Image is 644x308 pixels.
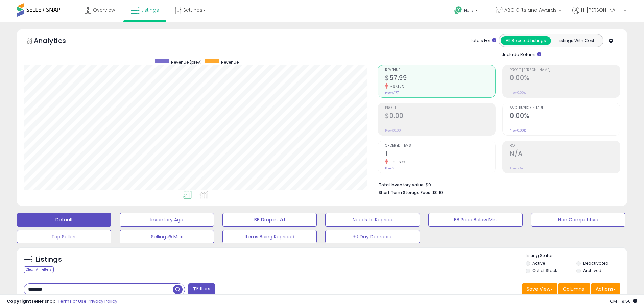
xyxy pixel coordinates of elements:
[88,298,117,304] a: Privacy Policy
[591,283,620,295] button: Actions
[385,150,495,159] h2: 1
[526,253,627,259] p: Listing States:
[454,6,462,15] i: Get Help
[572,7,626,22] a: Hi [PERSON_NAME]
[17,213,111,227] button: Default
[385,128,401,133] small: Prev: $0.00
[188,283,215,295] button: Filters
[510,150,620,159] h2: N/A
[24,266,54,273] div: Clear All Filters
[583,260,609,266] label: Deactivated
[385,144,495,148] span: Ordered Items
[120,230,214,243] button: Selling @ Max
[7,298,31,304] strong: Copyright
[36,255,62,264] h5: Listings
[510,112,620,121] h2: 0.00%
[385,91,399,95] small: Prev: $177
[504,7,557,14] span: ABC Gifts and Awards
[610,298,637,304] span: 2025-08-15 19:50 GMT
[464,8,473,14] span: Help
[379,190,431,195] b: Short Term Storage Fees:
[432,189,443,196] span: $0.10
[510,166,523,170] small: Prev: N/A
[171,59,202,65] span: Revenue (prev)
[494,50,549,58] div: Include Returns
[531,213,625,227] button: Non Competitive
[93,7,115,14] span: Overview
[388,160,406,165] small: -66.67%
[428,213,523,227] button: BB Price Below Min
[141,7,159,14] span: Listings
[501,36,551,45] button: All Selected Listings
[222,230,317,243] button: Items Being Repriced
[388,84,404,89] small: -67.16%
[385,112,495,121] h2: $0.00
[221,59,239,65] span: Revenue
[510,128,526,133] small: Prev: 0.00%
[522,283,557,295] button: Save View
[379,180,615,188] li: $0
[58,298,87,304] a: Terms of Use
[325,213,420,227] button: Needs to Reprice
[563,286,584,292] span: Columns
[7,298,117,305] div: seller snap | |
[449,1,485,22] a: Help
[583,268,601,274] label: Archived
[385,166,395,170] small: Prev: 3
[551,36,601,45] button: Listings With Cost
[532,260,545,266] label: Active
[510,106,620,110] span: Avg. Buybox Share
[510,68,620,72] span: Profit [PERSON_NAME]
[222,213,317,227] button: BB Drop in 7d
[385,74,495,83] h2: $57.99
[385,106,495,110] span: Profit
[510,144,620,148] span: ROI
[34,36,79,47] h5: Analytics
[120,213,214,227] button: Inventory Age
[17,230,111,243] button: Top Sellers
[510,74,620,83] h2: 0.00%
[532,268,557,274] label: Out of Stock
[581,7,622,14] span: Hi [PERSON_NAME]
[470,38,496,44] div: Totals For
[385,68,495,72] span: Revenue
[558,283,590,295] button: Columns
[325,230,420,243] button: 30 Day Decrease
[510,91,526,95] small: Prev: 0.00%
[379,182,425,188] b: Total Inventory Value:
